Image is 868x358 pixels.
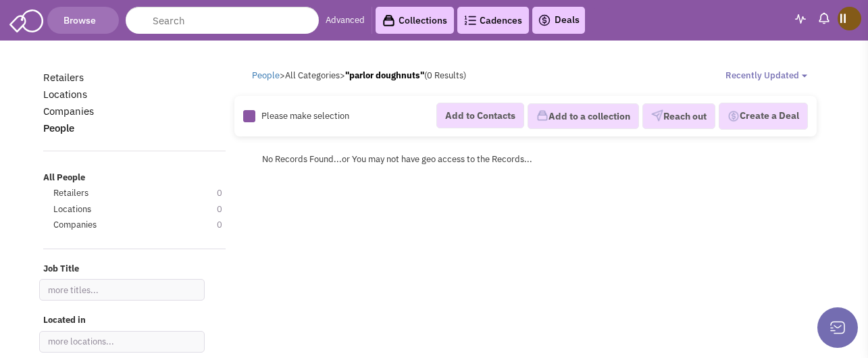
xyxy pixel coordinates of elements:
[838,7,861,30] img: Iryna Iryk
[126,7,319,34] input: Search
[436,103,524,128] button: Add to Contacts
[43,172,226,184] label: All People
[203,333,221,351] div: Search Nearby
[464,16,476,25] img: Cadences_logo.png
[651,109,663,122] img: VectorPaper_Plane.png
[39,279,205,301] input: more titles...
[43,71,84,84] a: Retailers
[382,14,395,27] img: icon-collection-lavender-black.svg
[326,14,365,27] a: Advanced
[538,12,551,28] img: icon-deals.svg
[536,109,548,122] img: icon-collection-lavender.png
[217,203,236,216] span: 0
[63,14,102,26] span: Browse
[43,122,74,134] a: People
[47,7,119,34] button: Browse
[340,70,345,81] span: >
[39,331,205,353] input: more locations...
[538,12,580,28] a: Deals
[642,103,715,129] button: Reach out
[252,70,280,81] a: People
[53,219,97,230] span: Companies
[457,7,529,34] a: Cadences
[345,70,424,81] b: "parlor doughnuts"
[528,103,639,129] button: Add to a collection
[217,187,236,200] span: 0
[43,88,87,101] a: Locations
[43,263,226,276] label: Job Title
[376,7,454,34] a: Collections
[217,219,236,232] span: 0
[285,70,466,81] span: All Categories (0 Results)
[203,281,221,299] div: Search Nearby
[53,203,91,215] span: Locations
[43,314,226,327] label: Located in
[243,110,255,122] img: Rectangle.png
[262,153,532,165] span: No Records Found...or You may not have geo access to the Records...
[727,109,740,124] img: Deal-Dollar.png
[280,70,285,81] span: >
[719,103,808,130] button: Create a Deal
[43,105,94,118] a: Companies
[261,110,349,122] span: Please make selection
[9,7,43,32] img: SmartAdmin
[53,187,88,199] span: Retailers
